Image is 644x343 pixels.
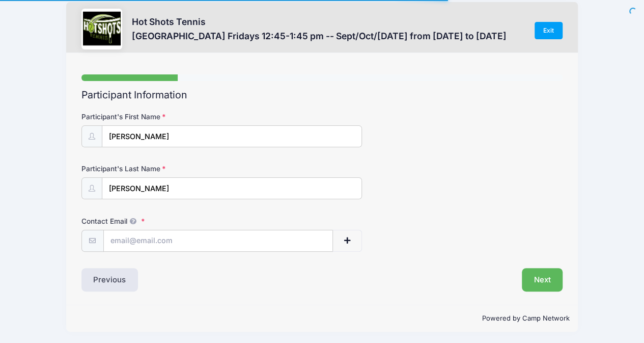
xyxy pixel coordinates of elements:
[81,112,242,122] label: Participant's First Name
[81,164,242,174] label: Participant's Last Name
[522,268,563,292] button: Next
[102,125,362,147] input: Participant's First Name
[81,216,242,226] label: Contact Email
[132,31,507,41] h3: [GEOGRAPHIC_DATA] Fridays 12:45-1:45 pm -- Sept/Oct/[DATE] from [DATE] to [DATE]
[132,16,507,27] h3: Hot Shots Tennis
[103,230,333,252] input: email@email.com
[102,177,362,199] input: Participant's Last Name
[81,89,563,101] h2: Participant Information
[81,268,138,292] button: Previous
[535,22,563,39] a: Exit
[127,217,139,225] span: We will send confirmations, payment reminders, and custom email messages to each address listed. ...
[75,313,570,324] p: Powered by Camp Network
